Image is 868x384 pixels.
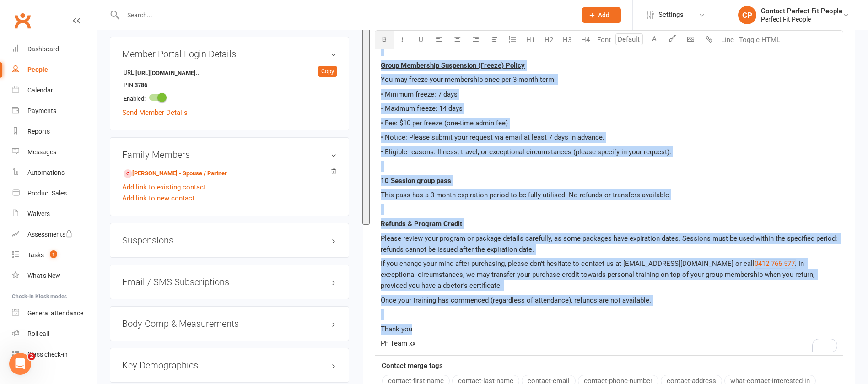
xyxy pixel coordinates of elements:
span: 1 [50,250,57,258]
a: Add link to new contact [122,193,194,204]
span: U [419,36,423,44]
input: Search... [120,9,570,22]
button: H1 [522,31,540,49]
a: Reports [12,121,97,142]
span: Thank you [381,325,412,333]
button: Add [582,7,621,23]
div: Roll call [27,330,49,337]
li: PIN: [122,78,337,91]
h3: Suspensions [122,235,337,245]
span: 10 Session group pass [381,177,451,185]
div: Calendar [27,87,53,94]
a: Send Member Details [122,108,188,117]
a: Dashboard [12,39,97,59]
h3: Key Demographics [122,360,337,370]
button: H2 [540,31,558,49]
span: Settings [658,5,684,25]
span: 2 [28,353,35,360]
span: • Maximum freeze: 14 days [381,104,463,113]
button: Toggle HTML [737,31,782,49]
button: H3 [558,31,577,49]
a: Add link to existing contact [122,182,206,193]
span: Refunds & Program Credit [381,220,462,228]
h3: Member Portal Login Details [122,49,337,59]
span: You may freeze your membership once per 3-month term. [381,76,556,84]
button: U [412,31,430,49]
div: Reports [27,128,50,135]
span: Group Membership Suspension (Freeze) Policy [381,61,525,70]
span: • Fee: $10 per freeze (one-time admin fee) [381,119,508,127]
a: Payments [12,101,97,121]
button: A [645,31,663,49]
a: Product Sales [12,183,97,204]
div: CP [738,6,756,24]
span: Please review your program or package details carefully, as some packages have expiration dates. ... [381,234,839,254]
a: Assessments [12,224,97,245]
span: • Minimum freeze: 7 days [381,90,458,98]
a: Calendar [12,80,97,101]
a: Messages [12,142,97,162]
span: • Notice: Please submit your request via email at least 7 days in advance. [381,133,604,141]
a: [PERSON_NAME] - Spouse / Partner [124,169,227,178]
span: PF Team xx [381,339,415,347]
div: Perfect Fit People [761,15,842,23]
label: Contact merge tags [382,360,443,371]
div: Tasks [27,251,44,259]
div: Waivers [27,210,50,217]
li: Enabled: [122,91,337,105]
span: This pass has a 3-month expiration period to be fully utilised. No refunds or transfers available [381,191,669,199]
div: Product Sales [27,189,67,197]
button: Font [595,31,613,49]
button: Line [718,31,737,49]
div: What's New [27,272,60,279]
a: Class kiosk mode [12,344,97,365]
strong: [URL][DOMAIN_NAME].. [135,69,199,78]
a: Roll call [12,324,97,344]
iframe: Intercom live chat [9,353,31,375]
a: General attendance kiosk mode [12,303,97,324]
div: Contact Perfect Fit People [761,7,842,15]
div: General attendance [27,309,83,317]
div: People [27,66,48,73]
h3: Body Comp & Measurements [122,319,337,329]
a: What's New [12,265,97,286]
h3: Family Members [122,150,337,160]
div: Dashboard [27,45,59,53]
li: URL: [122,66,337,79]
input: Default [615,33,643,45]
a: Clubworx [11,9,34,32]
a: Waivers [12,204,97,224]
span: . In exceptional circumstances, we may transfer your purchase credit towards personal training on... [381,260,816,290]
span: Add [598,11,609,19]
a: Automations [12,162,97,183]
div: Assessments [27,231,73,238]
button: H4 [577,31,595,49]
div: Automations [27,169,65,176]
div: Class check-in [27,351,68,358]
div: Messages [27,148,56,156]
span: 0412 766 577 [755,260,795,268]
h3: Email / SMS Subscriptions [122,277,337,287]
a: People [12,59,97,80]
div: Payments [27,107,56,114]
span: If you change your mind after purchasing, please don't hesitate to contact us at [EMAIL_ADDRESS][... [381,260,755,268]
span: • Eligible reasons: Illness, travel, or exceptional circumstances (please specify in your request). [381,148,671,156]
div: Copy [318,66,337,77]
a: Tasks 1 [12,245,97,265]
span: Once your training has commenced (regardless of attendance), refunds are not available. [381,296,651,304]
strong: 3786 [135,81,187,90]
